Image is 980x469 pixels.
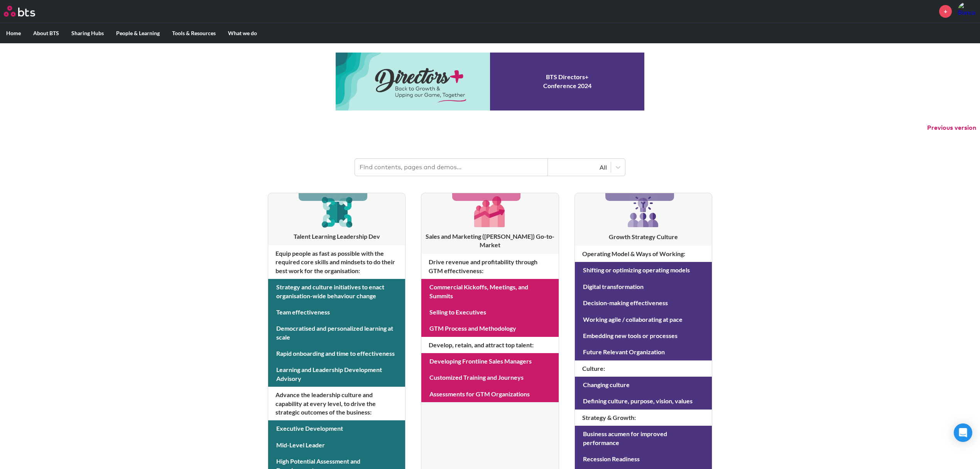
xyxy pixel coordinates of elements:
h4: Culture : [575,360,712,377]
label: Tools & Resources [166,23,222,43]
img: [object Object] [625,193,662,230]
a: Go home [4,6,49,17]
h3: Talent Learning Leadership Dev [268,232,405,241]
label: About BTS [27,23,65,43]
h4: Strategy & Growth : [575,410,712,426]
label: Sharing Hubs [65,23,110,43]
a: Profile [958,2,976,20]
h4: Develop, retain, and attract top talent : [421,337,558,353]
h4: Drive revenue and profitability through GTM effectiveness : [421,254,558,279]
h3: Growth Strategy Culture [575,233,712,241]
img: [object Object] [471,193,508,230]
input: Find contents, pages and demos... [355,159,548,176]
div: All [552,163,607,172]
a: + [939,5,952,18]
div: Open Intercom Messenger [954,423,972,442]
button: Previous version [927,124,976,132]
label: People & Learning [110,23,166,43]
h3: Sales and Marketing ([PERSON_NAME]) Go-to-Market [421,232,558,250]
h4: Operating Model & Ways of Working : [575,246,712,262]
label: What we do [222,23,263,43]
h4: Equip people as fast as possible with the required core skills and mindsets to do their best work... [268,245,405,279]
img: [object Object] [318,193,355,230]
a: Conference 2024 [336,53,644,110]
img: BTS Logo [4,6,35,17]
h4: Advance the leadership culture and capability at every level, to drive the strategic outcomes of ... [268,387,405,420]
img: Bianca Cowan [958,2,976,20]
